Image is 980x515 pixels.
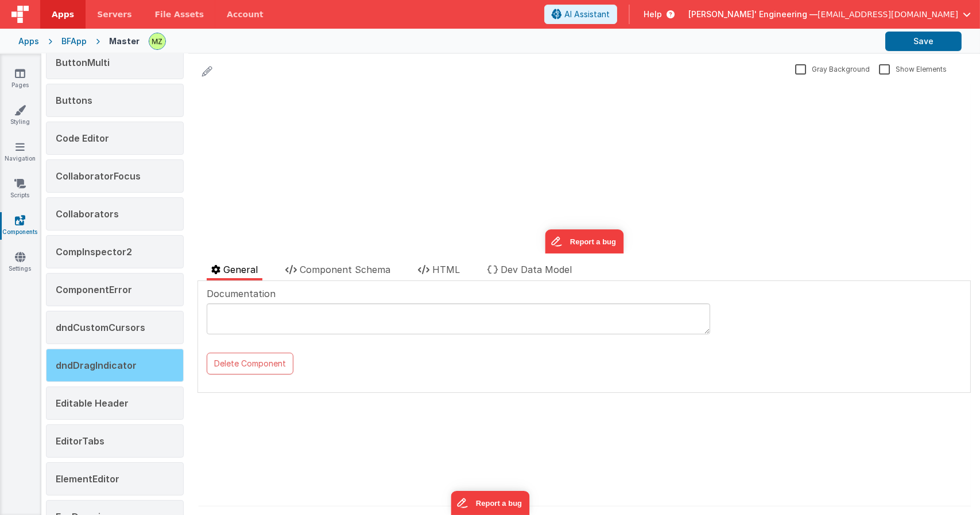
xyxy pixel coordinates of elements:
span: Help [644,9,662,20]
span: Editable Header [56,397,129,409]
span: Buttons [56,95,92,106]
span: HTML [432,264,460,275]
iframe: Marker.io feedback button [451,491,529,515]
img: 095be3719ea6209dc2162ba73c069c80 [149,33,165,49]
button: [PERSON_NAME]' Engineering — [EMAIL_ADDRESS][DOMAIN_NAME] [688,9,971,20]
span: dndCustomCursors [56,322,145,333]
button: Save [885,32,962,51]
span: Documentation [207,287,276,301]
div: Apps [18,36,39,47]
span: EditorTabs [56,435,104,447]
label: Show Elements [879,63,947,74]
button: AI Assistant [544,5,617,24]
span: Component Schema [300,264,390,275]
span: ComponentError [56,284,132,295]
span: Code Editor [56,132,109,144]
span: Apps [52,9,74,20]
span: CollaboratorFocus [56,170,141,182]
span: Dev Data Model [501,264,572,275]
span: ElementEditor [56,473,119,485]
label: Gray Background [795,63,870,74]
span: General [223,264,258,275]
div: BFApp [61,36,87,47]
span: [PERSON_NAME]' Engineering — [688,9,818,20]
span: File Assets [155,9,204,20]
button: Delete Component [207,353,293,374]
span: ButtonMulti [56,57,110,68]
span: AI Assistant [564,9,610,20]
div: Master [109,36,140,47]
span: [EMAIL_ADDRESS][DOMAIN_NAME] [818,9,958,20]
iframe: Marker.io feedback button [347,146,426,170]
span: Collaborators [56,208,119,220]
span: Servers [97,9,131,20]
span: CompInspector2 [56,246,132,257]
span: dndDragIndicator [56,360,137,371]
